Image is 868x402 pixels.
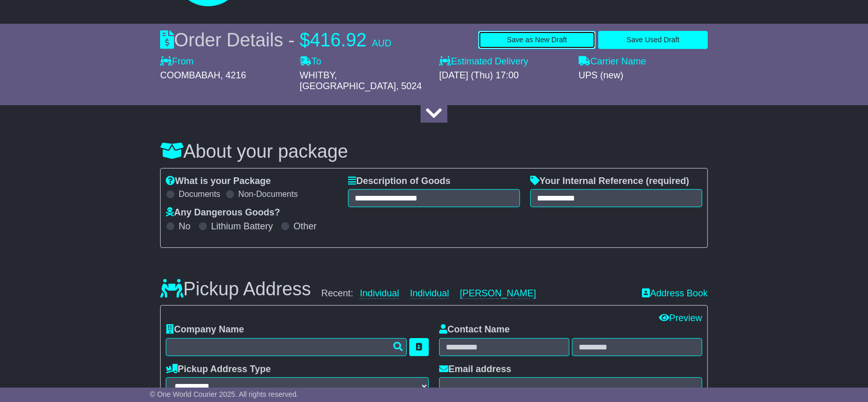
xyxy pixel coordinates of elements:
[360,288,399,299] a: Individual
[300,70,396,92] span: WHITBY, [GEOGRAPHIC_DATA]
[598,31,708,49] button: Save Used Draft
[166,324,244,336] label: Company Name
[293,221,317,232] label: Other
[321,288,632,299] div: Recent:
[179,189,220,199] label: Documents
[642,288,708,299] a: Address Book
[166,364,271,375] label: Pickup Address Type
[372,38,391,48] span: AUD
[410,288,449,299] a: Individual
[439,56,568,68] label: Estimated Delivery
[160,141,708,162] h3: About your package
[179,221,190,232] label: No
[439,324,510,336] label: Contact Name
[478,31,595,49] button: Save as New Draft
[530,176,689,187] label: Your Internal Reference (required)
[579,70,708,81] div: UPS (new)
[439,70,568,81] div: [DATE] (Thu) 17:00
[160,70,220,80] span: COOMBABAH
[220,70,246,80] span: , 4216
[160,56,194,68] label: From
[396,81,422,91] span: , 5024
[460,288,536,299] a: [PERSON_NAME]
[150,390,299,398] span: © One World Courier 2025. All rights reserved.
[211,221,273,232] label: Lithium Battery
[166,176,271,187] label: What is your Package
[160,29,391,51] div: Order Details -
[166,207,280,219] label: Any Dangerous Goods?
[300,56,321,68] label: To
[238,189,298,199] label: Non-Documents
[300,29,310,51] span: $
[310,29,367,51] span: 416.92
[579,56,646,68] label: Carrier Name
[160,279,311,299] h3: Pickup Address
[659,313,702,323] a: Preview
[439,364,511,375] label: Email address
[348,176,450,187] label: Description of Goods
